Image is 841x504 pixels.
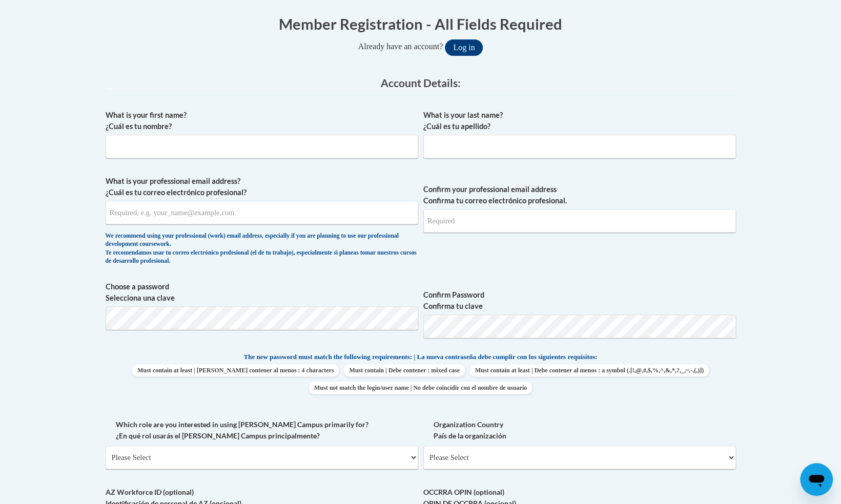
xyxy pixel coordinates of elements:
iframe: Button to launch messaging window [800,463,833,496]
label: Which role are you interested in using [PERSON_NAME] Campus primarily for? ¿En qué rol usarás el ... [106,419,418,442]
span: Must contain at least | Debe contener al menos : a symbol (.[!,@,#,$,%,^,&,*,?,_,~,-,(,)]) [470,364,709,376]
label: What is your last name? ¿Cuál es tu apellido? [423,110,736,132]
label: Confirm your professional email address Confirma tu correo electrónico profesional. [423,184,736,206]
label: What is your first name? ¿Cuál es tu nombre? [106,110,418,132]
div: We recommend using your professional (work) email address, especially if you are planning to use ... [106,232,418,266]
h1: Member Registration - All Fields Required [106,13,736,34]
span: Must contain at least | [PERSON_NAME] contener al menos : 4 characters [132,364,339,376]
input: Metadata input [106,201,418,224]
span: Must contain | Debe contener : mixed case [344,364,464,376]
span: The new password must match the following requirements: | La nueva contraseña debe cumplir con lo... [244,352,598,362]
span: Must not match the login/user name | No debe coincidir con el nombre de usuario [309,382,532,394]
input: Required [423,209,736,233]
span: Account Details: [381,76,461,89]
span: Already have an account? [358,42,443,51]
label: What is your professional email address? ¿Cuál es tu correo electrónico profesional? [106,176,418,198]
button: Log in [445,39,483,56]
label: Confirm Password Confirma tu clave [423,289,736,312]
label: Organization Country País de la organización [423,419,736,442]
input: Metadata input [106,135,418,158]
input: Metadata input [423,135,736,158]
label: Choose a password Selecciona una clave [106,281,418,304]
